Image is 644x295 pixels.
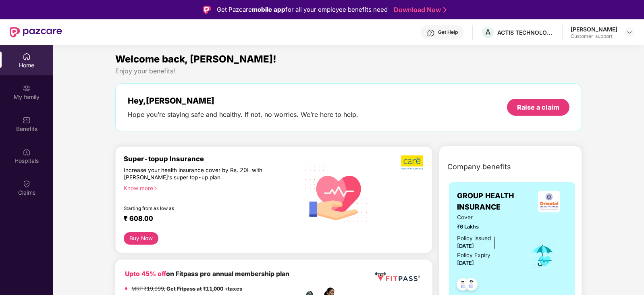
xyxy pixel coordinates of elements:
img: svg+xml;base64,PHN2ZyB4bWxucz0iaHR0cDovL3d3dy53My5vcmcvMjAwMC9zdmciIHhtbG5zOnhsaW5rPSJodHRwOi8vd3... [299,155,374,231]
div: Policy issued [457,234,491,243]
div: Enjoy your benefits! [115,67,582,75]
img: b5dec4f62d2307b9de63beb79f102df3.png [401,155,424,170]
span: Welcome back, [PERSON_NAME]! [115,53,276,65]
div: Know more [124,185,294,190]
img: Logo [203,6,211,14]
div: Raise a claim [517,103,559,112]
span: [DATE] [457,260,474,266]
div: Get Help [438,29,458,35]
img: svg+xml;base64,PHN2ZyB3aWR0aD0iMjAiIGhlaWdodD0iMjAiIHZpZXdCb3g9IjAgMCAyMCAyMCIgZmlsbD0ibm9uZSIgeG... [23,84,31,92]
img: svg+xml;base64,PHN2ZyBpZD0iSGVscC0zMngzMiIgeG1sbnM9Imh0dHA6Ly93d3cudzMub3JnLzIwMDAvc3ZnIiB3aWR0aD... [427,29,435,37]
img: insurerLogo [538,191,560,212]
div: Customer_support [571,33,617,39]
img: svg+xml;base64,PHN2ZyBpZD0iSG9zcGl0YWxzIiB4bWxucz0iaHR0cDovL3d3dy53My5vcmcvMjAwMC9zdmciIHdpZHRoPS... [23,148,31,156]
div: Hey, [PERSON_NAME] [128,96,358,106]
div: Get Pazcare for all your employee benefits need [217,5,388,15]
span: [DATE] [457,243,474,249]
img: icon [530,242,556,269]
div: ₹ 608.00 [124,214,291,224]
b: on Fitpass pro annual membership plan [125,270,289,278]
del: MRP ₹19,999, [131,286,165,292]
div: Policy Expiry [457,251,490,260]
b: Upto 45% off [125,270,166,278]
span: right [153,186,158,191]
img: svg+xml;base64,PHN2ZyBpZD0iSG9tZSIgeG1sbnM9Imh0dHA6Ly93d3cudzMub3JnLzIwMDAvc3ZnIiB3aWR0aD0iMjAiIG... [23,52,31,60]
img: svg+xml;base64,PHN2ZyBpZD0iRHJvcGRvd24tMzJ4MzIiIHhtbG5zPSJodHRwOi8vd3d3LnczLm9yZy8yMDAwL3N2ZyIgd2... [626,29,633,35]
button: Buy Now [124,232,158,245]
img: svg+xml;base64,PHN2ZyBpZD0iQ2xhaW0iIHhtbG5zPSJodHRwOi8vd3d3LnczLm9yZy8yMDAwL3N2ZyIgd2lkdGg9IjIwIi... [23,180,31,188]
div: Starting from as low as [124,206,264,211]
div: Increase your health insurance cover by Rs. 20L with [PERSON_NAME]’s super top-up plan. [124,166,264,181]
span: Company benefits [447,161,511,172]
img: Stroke [443,6,447,14]
span: GROUP HEALTH INSURANCE [457,190,531,213]
div: [PERSON_NAME] [571,25,617,33]
img: svg+xml;base64,PHN2ZyBpZD0iQmVuZWZpdHMiIHhtbG5zPSJodHRwOi8vd3d3LnczLm9yZy8yMDAwL3N2ZyIgd2lkdGg9Ij... [23,116,31,124]
span: A [485,27,491,37]
span: Cover [457,213,519,222]
strong: Get Fitpass at ₹11,000 +taxes [166,286,242,292]
div: Super-topup Insurance [124,155,299,163]
img: fppp.png [373,269,422,284]
div: ACTIS TECHNOLOGIES PRIVATE LIMITED [497,29,554,36]
strong: mobile app [252,6,285,13]
a: Download Now [394,6,444,14]
img: New Pazcare Logo [10,27,62,37]
span: ₹6 Lakhs [457,223,519,231]
div: Hope you’re staying safe and healthy. If not, no worries. We’re here to help. [128,110,358,119]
